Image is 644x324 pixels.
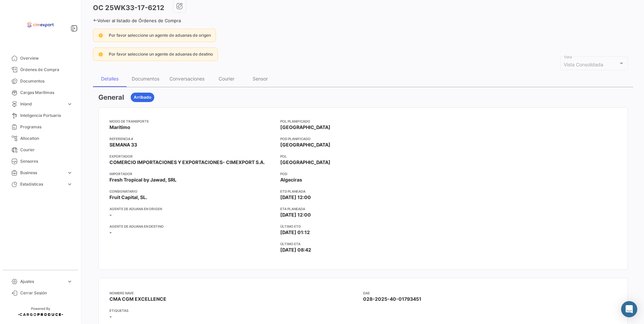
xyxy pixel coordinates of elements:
a: Allocation [5,133,75,144]
span: Órdenes de Compra [20,67,73,73]
app-card-info-title: Consignatario [109,189,275,194]
span: Sensores [20,158,73,164]
h3: General [98,93,124,102]
app-card-info-title: Modo de Transporte [109,119,275,124]
span: [DATE] 12:00 [280,194,311,201]
span: Fruit Capital, SL. [109,194,147,201]
mat-select-trigger: Vista Consolidada [564,62,603,67]
span: - [109,229,112,236]
a: Volver al listado de Órdenes de Compra [93,18,181,23]
span: 028-2025-40-01793451 [363,296,421,302]
span: Documentos [20,78,73,84]
div: Documentos [132,76,159,82]
span: - [109,313,112,320]
span: expand_more [67,170,73,176]
span: Cerrar Sesión [20,290,73,296]
app-card-info-title: DAE [363,290,617,296]
span: expand_more [67,101,73,107]
app-card-info-title: Agente de Aduana en Origen [109,206,275,212]
a: Overview [5,53,75,64]
a: Cargas Marítimas [5,87,75,98]
span: CMA CGM EXCELLENCE [109,296,166,302]
span: Marítimo [109,124,130,131]
span: Courier [20,147,73,153]
a: Inteligencia Portuaria [5,110,75,121]
span: Business [20,170,64,176]
span: [DATE] 08:42 [280,247,311,253]
a: Programas [5,121,75,133]
span: Programas [20,124,73,130]
app-card-info-title: POD [280,171,446,176]
app-card-info-title: Nombre Nave [109,290,363,296]
app-card-info-title: POD Planificado [280,136,446,141]
span: expand_more [67,279,73,285]
span: Algeciras [280,176,302,183]
a: Órdenes de Compra [5,64,75,75]
span: expand_more [67,181,73,187]
span: COMERCIO IMPORTACIONES Y EXPORTACIONES- CIMEXPORT S.A. [109,159,265,166]
app-card-info-title: Importador [109,171,275,176]
span: [GEOGRAPHIC_DATA] [280,141,330,148]
span: [DATE] 12:00 [280,212,311,218]
app-card-info-title: POL Planificado [280,119,446,124]
span: Inland [20,101,64,107]
app-card-info-title: Exportador [109,154,275,159]
span: [GEOGRAPHIC_DATA] [280,159,330,166]
app-card-info-title: Etiquetas [109,308,617,313]
span: Ajustes [20,279,64,285]
app-card-info-title: Agente de Aduana en Destino [109,224,275,229]
app-card-info-title: ETD planeada [280,189,446,194]
a: Courier [5,144,75,156]
span: Estadísticas [20,181,64,187]
span: Fresh Tropical by Jawad, SRL [109,176,176,183]
span: Allocation [20,135,73,141]
div: Sensor [253,76,268,82]
span: Por favor seleccione un agente de aduanas de destino [109,52,213,57]
span: Cargas Marítimas [20,90,73,96]
app-card-info-title: Referencia # [109,136,275,141]
div: Conversaciones [169,76,204,82]
div: Abrir Intercom Messenger [621,301,637,317]
span: Overview [20,55,73,61]
span: SEMANA 33 [109,141,137,148]
h3: OC 25WK33-17-6212 [93,3,164,12]
div: Courier [219,76,234,82]
a: Sensores [5,156,75,167]
span: Inteligencia Portuaria [20,112,73,119]
span: Arribado [134,94,151,100]
span: - [109,212,112,218]
a: Documentos [5,75,75,87]
div: Detalles [101,76,119,82]
span: [DATE] 01:12 [280,229,310,236]
app-card-info-title: Último ETA [280,241,446,247]
span: Por favor seleccione un agente de aduanas de origen [109,33,211,38]
img: logo-cimexport.png [24,8,57,42]
app-card-info-title: ETA planeada [280,206,446,212]
span: [GEOGRAPHIC_DATA] [280,124,330,131]
app-card-info-title: Último ETD [280,224,446,229]
app-card-info-title: POL [280,154,446,159]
